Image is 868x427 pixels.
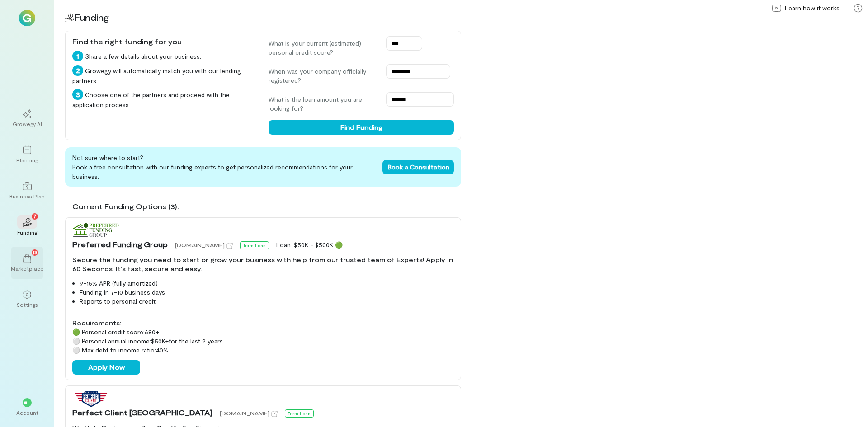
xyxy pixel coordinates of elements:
[80,279,454,288] li: 9-15% APR (fully amortized)
[80,288,454,297] li: Funding in 7-10 business days
[11,283,43,315] a: Settings
[785,4,840,13] span: Learn how it works
[335,241,343,249] span: 🟢
[382,160,454,174] button: Book a Consultation
[17,229,37,236] div: Funding
[11,247,43,279] a: Marketplace
[33,212,37,220] span: 7
[11,102,43,135] a: Growegy AI
[16,156,38,164] div: Planning
[72,65,254,85] div: Growegy will automatically match you with our lending partners.
[74,12,109,23] span: Funding
[72,36,254,47] div: Find the right funding for you
[269,95,377,113] label: What is the loan amount you are looking for?
[72,346,80,354] span: ⚪
[72,255,454,273] div: Secure the funding you need to start or grow your business with help from our trusted team of Exp...
[72,201,461,212] div: Current Funding Options (3):
[72,337,454,346] div: Personal annual income: $50K + for the last 2 years
[72,328,80,336] span: 🟢
[72,65,83,76] div: 2
[175,242,225,248] span: [DOMAIN_NAME]
[269,39,377,57] label: What is your current (estimated) personal credit score?
[72,391,110,407] img: Perfect Client USA
[72,223,119,239] img: Preferred Funding Group
[285,409,314,418] div: Term Loan
[72,89,83,100] div: 3
[9,192,45,200] div: Business Plan
[13,120,42,127] div: Growegy AI
[11,138,43,171] a: Planning
[72,346,454,355] div: Max debt to income ratio: 40 %
[72,337,80,345] span: ⚪
[220,408,278,418] a: [DOMAIN_NAME]
[220,410,269,416] span: [DOMAIN_NAME]
[33,248,38,256] span: 13
[269,120,454,135] button: Find Funding
[72,51,83,61] div: 1
[80,297,454,306] li: Reports to personal credit
[65,147,461,187] div: Not sure where to start? Book a free consultation with our funding experts to get personalized re...
[175,240,233,249] a: [DOMAIN_NAME]
[388,163,449,171] span: Book a Consultation
[72,239,168,250] span: Preferred Funding Group
[11,211,43,243] a: Funding
[72,51,254,61] div: Share a few details about your business.
[11,265,44,272] div: Marketplace
[72,319,454,328] div: Requirements:
[276,240,343,249] div: Loan: $50K - $500K
[72,407,212,418] span: Perfect Client [GEOGRAPHIC_DATA]
[72,89,254,109] div: Choose one of the partners and proceed with the application process.
[269,67,377,85] label: When was your company officially registered?
[72,360,140,375] button: Apply Now
[16,409,38,416] div: Account
[72,328,454,337] div: Personal credit score: 680 +
[17,301,38,308] div: Settings
[240,241,269,249] div: Term Loan
[11,174,43,207] a: Business Plan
